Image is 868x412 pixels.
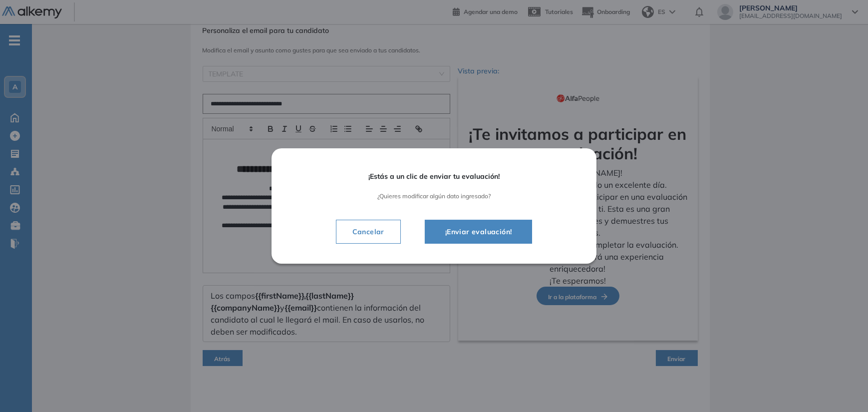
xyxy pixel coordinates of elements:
span: ¡Enviar evaluación! [437,226,520,238]
button: Cancelar [336,220,401,244]
button: ¡Enviar evaluación! [425,220,533,244]
span: ¿Quieres modificar algún dato ingresado? [299,193,569,200]
span: Cancelar [344,226,392,238]
span: ¡Estás a un clic de enviar tu evaluación! [299,172,569,181]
